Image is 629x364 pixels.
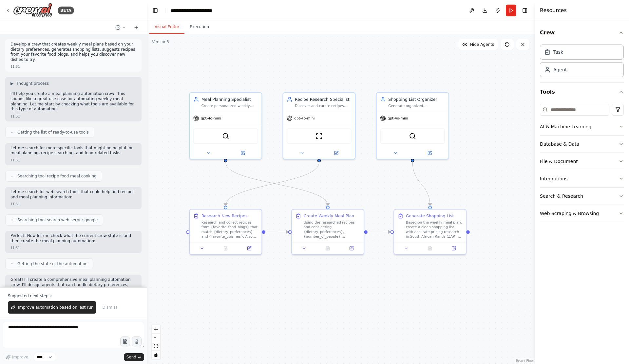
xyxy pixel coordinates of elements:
[540,141,579,147] div: Database & Data
[201,103,258,108] div: Create personalized weekly meal plans based on {dietary_preferences}, {number_of_people}, and {bu...
[126,355,136,360] span: Send
[516,359,534,363] a: React Flow attribution
[17,217,98,223] span: Searching tool search web serper google
[17,130,89,135] span: Getting the list of ready-to-use tools
[540,118,624,135] button: AI & Machine Learning
[17,261,87,266] span: Getting the state of the automation
[131,24,142,31] button: Start a new chat
[10,233,136,244] p: Perfect! Now let me check what the current crew state is and then create the meal planning automa...
[201,96,258,102] div: Meal Planning Specialist
[315,133,322,139] img: ScrapeWebsiteTool
[393,209,467,255] div: Generate Shopping ListBased on the weekly meal plan, create a clean shopping list with accurate p...
[10,146,136,156] p: Let me search for more specific tools that might be helpful for meal planning, recipe searching, ...
[294,116,314,120] span: gpt-4o-mini
[283,92,356,159] div: Recipe Research SpecialistDiscover and curate recipes from {favorite_food_blogs} and find new exc...
[10,64,20,69] div: 11:51
[388,96,445,102] div: Shopping List Organizer
[540,205,624,222] button: Web Scraping & Browsing
[10,202,20,207] div: 11:51
[151,6,160,15] button: Hide left sidebar
[10,190,136,200] p: Let me search for web search tools that could help find recipes and meal planning information:
[10,158,20,163] div: 11:51
[184,20,214,34] button: Execution
[10,42,136,62] p: Develop a crew that creates weekly meal plans based on your dietary preferences, generates shoppi...
[201,220,258,239] div: Research and collect recipes from {favorite_food_blogs} that match {dietary_preferences} and {fav...
[10,91,136,112] p: I'll help you create a meal planning automation crew! This sounds like a great use case for autom...
[540,188,624,205] button: Search & Research
[540,42,624,82] div: Crew
[18,305,93,310] span: Improve automation based on last run
[152,325,160,334] button: zoom in
[540,83,624,101] button: Tools
[520,6,529,15] button: Hide right sidebar
[223,162,331,206] g: Edge from 7075a045-c992-4d85-bd64-1a0384b9f7c7 to d4de0f3a-0db2-4691-8895-9d69a3070ee6
[17,173,97,179] span: Searching tool recipe food meal cooking
[222,133,229,139] img: SerperDevTool
[201,213,248,219] div: Research New Recipes
[540,136,624,153] button: Database & Data
[213,245,238,252] button: No output available
[444,245,464,252] button: Open in side panel
[295,103,352,108] div: Discover and curate recipes from {favorite_food_blogs} and find new exciting dishes that match {d...
[406,213,454,219] div: Generate Shopping List
[470,42,494,47] span: Hide Agents
[99,301,121,314] button: Dismiss
[8,301,96,314] button: Improve automation based on last run
[553,66,567,73] div: Agent
[376,92,449,159] div: Shopping List OrganizerGenerate organized, comprehensive shopping lists with accurate local prici...
[189,209,262,255] div: Research New RecipesResearch and collect recipes from {favorite_food_blogs} that match {dietary_p...
[16,81,49,86] span: Thought process
[120,337,130,346] button: Upload files
[10,81,49,86] button: ▶Thought process
[152,325,160,359] div: React Flow controls
[10,81,13,86] span: ▶
[132,337,142,346] button: Click to speak your automation idea
[540,170,624,187] button: Integrations
[152,39,169,45] div: Version 3
[409,133,416,139] img: SerperDevTool
[149,20,184,34] button: Visual Editor
[410,162,433,206] g: Edge from 62627d8b-4ac8-414e-b63d-b022cfbf690c to ab388eaf-113a-4c9b-ba92-b0b3d297f9ba
[540,153,624,170] button: File & Document
[540,210,599,217] div: Web Scraping & Browsing
[201,116,221,120] span: gpt-4o-mini
[315,245,340,252] button: No output available
[540,175,567,182] div: Integrations
[304,220,360,239] div: Using the researched recipes and considering {dietary_preferences}, {number_of_people}, {budget_r...
[295,96,352,102] div: Recipe Research Specialist
[540,158,578,165] div: File & Document
[239,245,259,252] button: Open in side panel
[418,245,442,252] button: No output available
[406,220,463,239] div: Based on the weekly meal plan, create a clean shopping list with accurate pricing research in Sou...
[10,246,20,250] div: 11:51
[152,342,160,351] button: fit view
[388,116,408,120] span: gpt-4o-mini
[102,305,117,310] span: Dismiss
[152,334,160,342] button: zoom out
[291,209,364,255] div: Create Weekly Meal PlanUsing the researched recipes and considering {dietary_preferences}, {numbe...
[124,353,144,361] button: Send
[458,39,498,50] button: Hide Agents
[540,7,567,14] h4: Resources
[13,3,52,18] img: Logo
[58,7,74,14] div: BETA
[113,24,128,31] button: Switch to previous chat
[540,101,624,227] div: Tools
[171,7,212,14] nav: breadcrumb
[540,123,591,130] div: AI & Machine Learning
[388,103,445,108] div: Generate organized, comprehensive shopping lists with accurate local pricing for {preferred_store...
[553,49,563,55] div: Task
[341,245,361,252] button: Open in side panel
[152,351,160,359] button: toggle interactivity
[265,229,288,235] g: Edge from 7b5415fe-2a86-4cb0-a125-16840c69592f to d4de0f3a-0db2-4691-8895-9d69a3070ee6
[368,229,391,235] g: Edge from d4de0f3a-0db2-4691-8895-9d69a3070ee6 to ab388eaf-113a-4c9b-ba92-b0b3d297f9ba
[320,150,353,156] button: Open in side panel
[540,193,583,199] div: Search & Research
[540,24,624,42] button: Crew
[189,92,262,159] div: Meal Planning SpecialistCreate personalized weekly meal plans based on {dietary_preferences}, {nu...
[12,355,28,360] span: Improve
[8,293,139,299] p: Suggested next steps:
[226,150,259,156] button: Open in side panel
[413,150,446,156] button: Open in side panel
[3,353,31,361] button: Improve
